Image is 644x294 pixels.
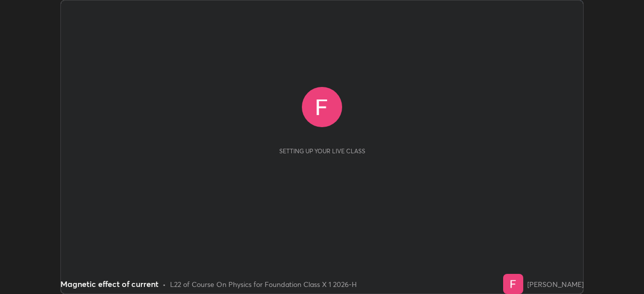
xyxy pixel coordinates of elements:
[170,279,357,289] div: L22 of Course On Physics for Foundation Class X 1 2026-H
[527,279,584,289] div: [PERSON_NAME]
[60,278,158,290] div: Magnetic effect of current
[302,87,342,127] img: 3
[503,274,523,294] img: 3
[163,279,166,289] div: •
[279,147,365,155] div: Setting up your live class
